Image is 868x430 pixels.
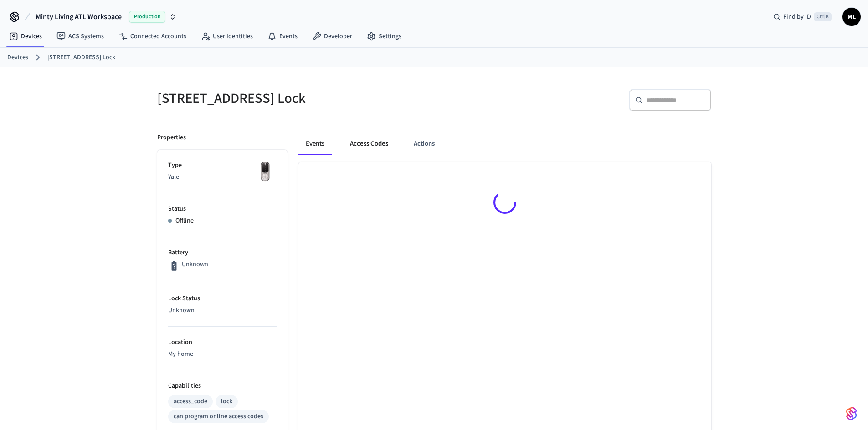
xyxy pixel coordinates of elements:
[406,133,442,155] button: Actions
[49,28,111,45] a: ACS Systems
[168,248,277,258] p: Battery
[7,53,28,62] a: Devices
[174,397,207,406] div: access_code
[298,133,711,155] div: ant example
[842,8,861,26] button: ML
[168,161,277,170] p: Type
[168,294,277,304] p: Lock Status
[47,53,115,62] a: [STREET_ADDRESS] Lock
[36,11,122,22] span: Minty Living ATL Workspace
[254,161,277,183] img: Yale Assure Touchscreen Wifi Smart Lock, Satin Nickel, Front
[814,12,832,21] span: Ctrl K
[174,412,263,421] div: can program online access codes
[783,12,811,21] span: Find by ID
[168,338,277,347] p: Location
[843,9,860,25] span: ML
[221,397,232,406] div: lock
[298,133,332,155] button: Events
[168,381,277,391] p: Capabilities
[129,11,165,23] span: Production
[168,349,277,359] p: My home
[182,260,208,269] p: Unknown
[168,172,277,182] p: Yale
[168,204,277,214] p: Status
[305,28,360,45] a: Developer
[175,216,194,226] p: Offline
[343,133,395,155] button: Access Codes
[157,89,429,108] h5: [STREET_ADDRESS] Lock
[2,28,49,45] a: Devices
[360,28,409,45] a: Settings
[260,28,305,45] a: Events
[168,306,277,315] p: Unknown
[194,28,260,45] a: User Identities
[846,406,857,421] img: SeamLogoGradient.69752ec5.svg
[111,28,194,45] a: Connected Accounts
[766,9,839,25] div: Find by IDCtrl K
[157,133,186,142] p: Properties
